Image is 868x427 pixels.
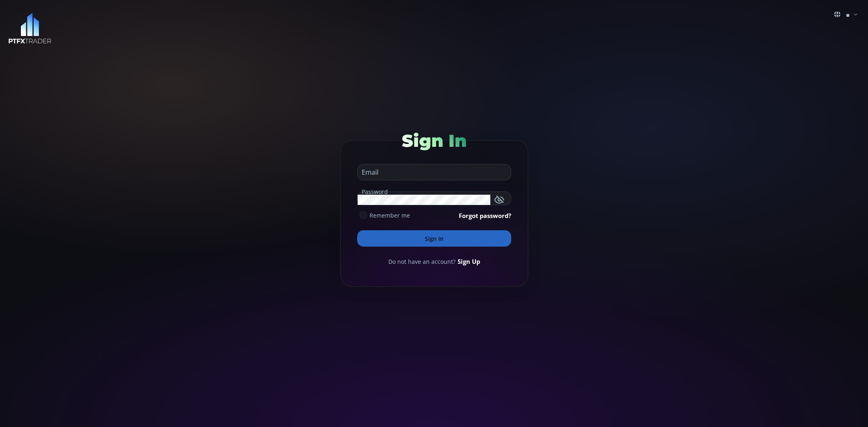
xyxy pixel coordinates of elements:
div: Do not have an account? [357,257,511,266]
button: Sign In [357,230,511,247]
a: Sign Up [458,257,480,266]
span: Sign In [402,130,467,151]
a: Forgot password? [459,211,511,220]
img: LOGO [8,13,52,44]
span: Remember me [369,211,410,220]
